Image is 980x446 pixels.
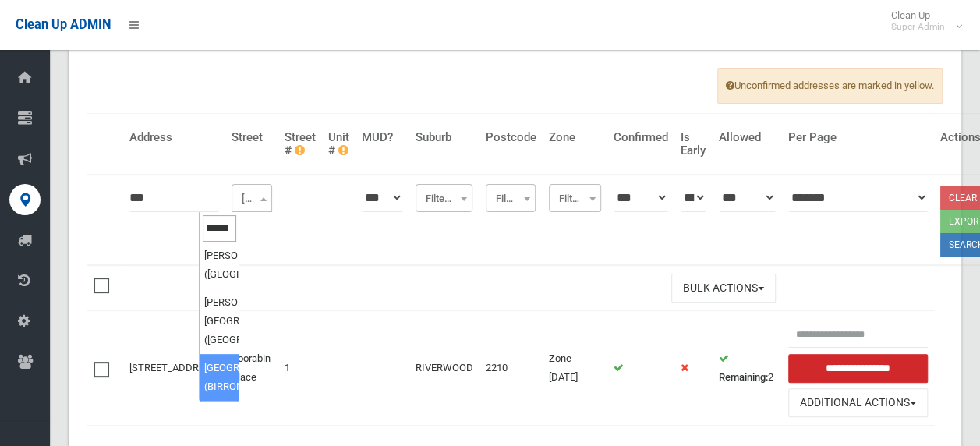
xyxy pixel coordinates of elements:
h4: Postcode [486,131,536,144]
li: [GEOGRAPHIC_DATA] (BIRRONG) [200,354,239,401]
h4: Zone [549,131,601,144]
td: Zone [DATE] [543,311,607,426]
button: Additional Actions [788,388,928,417]
h4: Per Page [788,131,928,144]
span: Filter Zone [549,184,601,212]
span: Filter Street [235,188,268,210]
strong: Remaining: [719,371,768,383]
h4: MUD? [362,131,403,144]
h4: Suburb [416,131,473,144]
h4: Street # [285,131,316,157]
a: [STREET_ADDRESS] [129,362,219,373]
td: 2210 [479,311,543,426]
span: Filter Street [232,184,272,212]
h4: Unit # [328,131,349,157]
span: Filter Suburb [416,184,472,212]
h4: Street [232,131,272,144]
span: Filter Postcode [486,184,536,212]
h4: Confirmed [614,131,668,144]
h4: Address [129,131,219,144]
h4: Allowed [719,131,776,144]
span: Clean Up [883,9,961,33]
li: [PERSON_NAME][GEOGRAPHIC_DATA] ([GEOGRAPHIC_DATA]) [200,288,239,354]
h4: Is Early [681,131,706,157]
span: Filter Zone [553,188,597,210]
td: 1 [278,311,322,426]
span: Filter Postcode [490,188,532,210]
li: [PERSON_NAME][GEOGRAPHIC_DATA][PERSON_NAME] ([GEOGRAPHIC_DATA]) [200,204,239,288]
button: Bulk Actions [671,274,776,303]
span: Filter Suburb [419,188,469,210]
td: 2 [713,311,782,426]
span: Clean Up ADMIN [16,17,111,32]
td: RIVERWOOD [409,311,479,426]
span: Unconfirmed addresses are marked in yellow. [717,68,943,104]
td: Coorabin Place [225,311,278,426]
small: Super Admin [891,21,945,33]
